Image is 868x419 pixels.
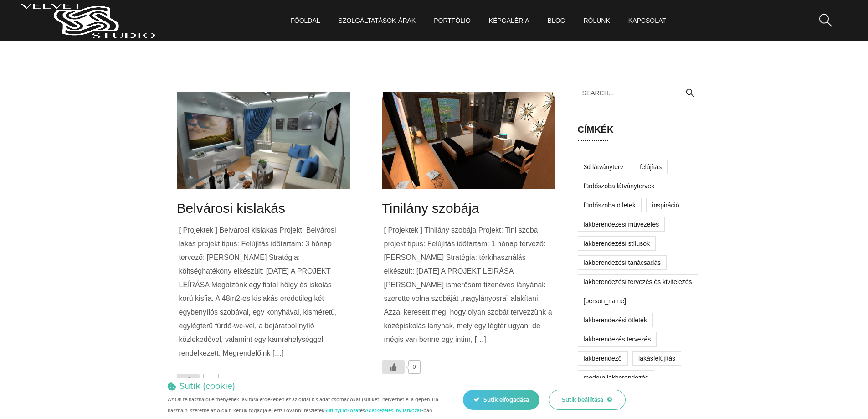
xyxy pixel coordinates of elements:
[578,198,642,212] a: fürdőszoba ötletek (2 elem)
[578,179,661,193] a: fürdőszoba látványtervek (2 elem)
[632,351,681,366] a: lakásfelújítás (1 elem)
[578,255,667,270] a: lakberendezési tanácsadás (1 elem)
[578,123,701,141] h6: Címkék
[578,332,657,347] a: lakberendezés tervezés (2 elem)
[578,370,654,385] a: modern lakberendezés (9 elem)
[324,406,360,415] a: Süti nyilatkozat
[168,394,445,416] p: Az Ön felhasználói élményének javítása érdekében ez az oldal kis adat csomagokat (sütiket) helyez...
[365,406,421,415] a: Adatkezelési nyilatkozat
[177,92,350,189] img: VelvetStudio Belvárosi kislakás Moncsi lakása háló a konyhában nappali kék függönnyel belv...
[578,351,628,366] a: lakberendező (6 elem)
[578,294,632,308] a: lakberendezési tippek (10 elem)
[549,390,625,410] div: Sütik beállítása
[382,201,479,216] a: Tinilány szobája
[646,198,685,212] a: Inspiráció (3 elem)
[578,160,629,174] a: 3D látványterv (1 elem)
[382,92,555,189] img: VelvetStudio Tinilány szobája Nóra szobája nézet tinilány szobája,nappali ötletek,lakberendezé...
[177,201,285,216] a: Belvárosi kislakás
[180,381,235,391] h4: Sütik (cookie)
[578,217,665,232] a: lakberendezési művezetés (1 elem)
[384,223,553,347] p: [ Projektek ] Tinilány szobája Projekt: Tini szoba projekt tipus: Felújítás időtartam: 1 hónap te...
[634,160,668,174] a: Felújítás (1 elem)
[408,360,421,374] span: 0
[578,236,656,251] a: lakberendezési stílusok (5 elem)
[382,360,405,374] button: Tetszik gomb
[179,223,348,360] p: [ Projektek ] Belvárosi kislakás Projekt: Belvárosi lakás projekt tipus: Felújítás időtartam: 3 h...
[578,274,698,289] a: lakberendezési tervezés és kivitelezés (1 elem)
[463,390,539,410] div: Sütik elfogadása
[578,313,653,327] a: lakberendezési ötletek (9 elem)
